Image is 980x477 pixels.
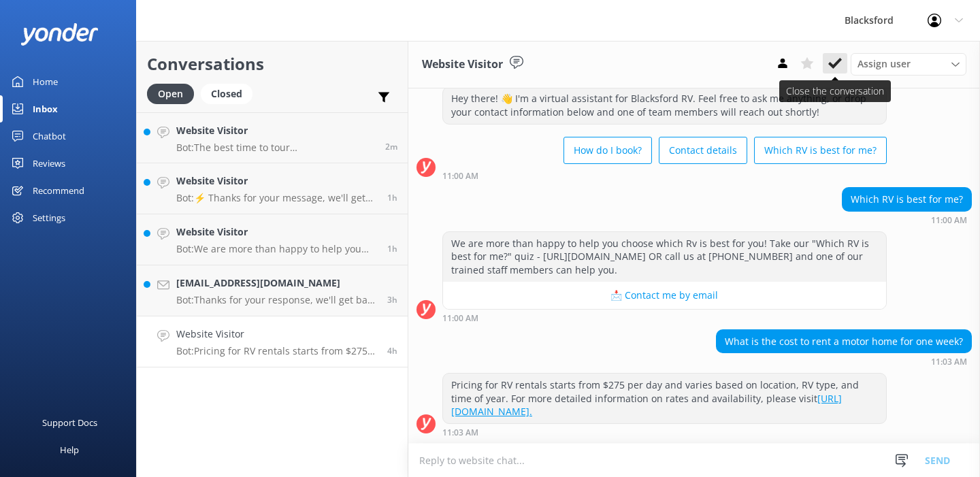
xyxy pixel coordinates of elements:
span: Sep 04 2025 02:19pm (UTC -06:00) America/Chihuahua [387,192,397,203]
h4: [EMAIL_ADDRESS][DOMAIN_NAME] [176,276,377,291]
div: Chatbot [33,122,66,150]
p: Bot: ⚡ Thanks for your message, we'll get back to you as soon as we can. You're also welcome to k... [176,192,377,204]
a: Website VisitorBot:We are more than happy to help you choose which Rv is best for you! Take our "... [137,214,408,265]
a: Closed [201,86,259,101]
span: Sep 04 2025 11:03am (UTC -06:00) America/Chihuahua [387,345,397,357]
img: yonder-white-logo.png [20,23,99,46]
span: Sep 04 2025 03:46pm (UTC -06:00) America/Chihuahua [385,141,397,152]
strong: 11:03 AM [442,429,478,437]
div: Hey there! 👋 I'm a virtual assistant for Blacksford RV. Feel free to ask me anything, or drop you... [443,87,886,123]
a: [EMAIL_ADDRESS][DOMAIN_NAME]Bot:Thanks for your response, we'll get back to you as soon as we can... [137,265,408,316]
span: Assign user [857,56,911,71]
div: Sep 04 2025 11:00am (UTC -06:00) America/Chihuahua [442,171,887,180]
div: Help [60,436,79,463]
a: Website VisitorBot:Pricing for RV rentals starts from $275 per day and varies based on location, ... [137,316,408,367]
button: Contact details [659,137,747,164]
a: [URL][DOMAIN_NAME]. [451,392,842,418]
h3: Website Visitor [422,56,503,73]
div: Assign User [851,53,966,75]
strong: 11:00 AM [442,172,478,180]
div: Recommend [33,177,84,204]
div: What is the cost to rent a motor home for one week? [717,330,971,353]
h4: Website Visitor [176,225,377,240]
span: Sep 04 2025 02:15pm (UTC -06:00) America/Chihuahua [387,243,397,254]
strong: 11:03 AM [931,358,967,366]
p: Bot: Thanks for your response, we'll get back to you as soon as we can during opening hours. [176,294,377,306]
strong: 11:00 AM [442,314,478,323]
a: Open [147,86,201,101]
a: Website VisitorBot:The best time to tour [GEOGRAPHIC_DATA][US_STATE] with fewer crowds would be d... [137,112,408,163]
div: Settings [33,204,65,231]
h4: Website Visitor [176,123,375,138]
div: Open [147,84,194,104]
div: We are more than happy to help you choose which Rv is best for you! Take our "Which RV is best fo... [443,232,886,282]
div: Reviews [33,150,65,177]
p: Bot: The best time to tour [GEOGRAPHIC_DATA][US_STATE] with fewer crowds would be during the autu... [176,142,375,154]
button: Which RV is best for me? [754,137,887,164]
div: Pricing for RV rentals starts from $275 per day and varies based on location, RV type, and time o... [443,374,886,423]
p: Bot: Pricing for RV rentals starts from $275 per day and varies based on location, RV type, and t... [176,345,377,357]
strong: 11:00 AM [931,216,967,225]
div: Sep 04 2025 11:03am (UTC -06:00) America/Chihuahua [716,357,972,366]
div: Closed [201,84,252,104]
h2: Conversations [147,51,397,77]
div: Sep 04 2025 11:00am (UTC -06:00) America/Chihuahua [442,313,887,323]
button: 📩 Contact me by email [443,282,886,309]
div: Home [33,68,58,95]
div: Support Docs [42,409,97,436]
p: Bot: We are more than happy to help you choose which Rv is best for you! Take our "Which RV is be... [176,243,377,255]
div: Sep 04 2025 11:03am (UTC -06:00) America/Chihuahua [442,427,887,437]
div: Sep 04 2025 11:00am (UTC -06:00) America/Chihuahua [842,215,972,225]
button: How do I book? [563,137,652,164]
div: Which RV is best for me? [843,188,971,211]
a: Website VisitorBot:⚡ Thanks for your message, we'll get back to you as soon as we can. You're als... [137,163,408,214]
span: Sep 04 2025 11:51am (UTC -06:00) America/Chihuahua [387,294,397,306]
h4: Website Visitor [176,327,377,342]
div: Inbox [33,95,58,122]
h4: Website Visitor [176,174,377,188]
